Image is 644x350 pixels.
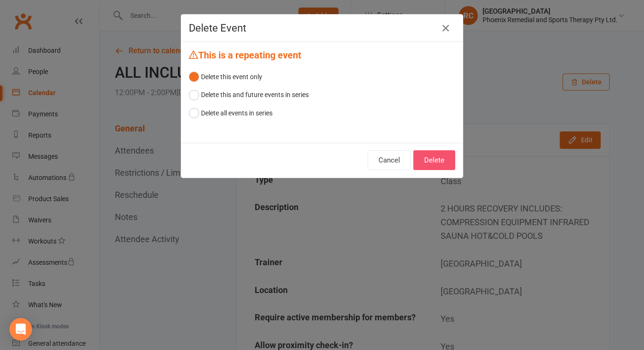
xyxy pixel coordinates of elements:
h4: This is a repeating event [189,49,455,60]
button: Delete this event only [189,68,262,86]
button: Delete [413,150,455,170]
button: Close [438,21,453,36]
button: Delete this and future events in series [189,86,309,104]
button: Delete all events in series [189,104,273,122]
button: Cancel [368,150,411,170]
h4: Delete Event [189,22,455,34]
div: Open Intercom Messenger [9,318,32,341]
